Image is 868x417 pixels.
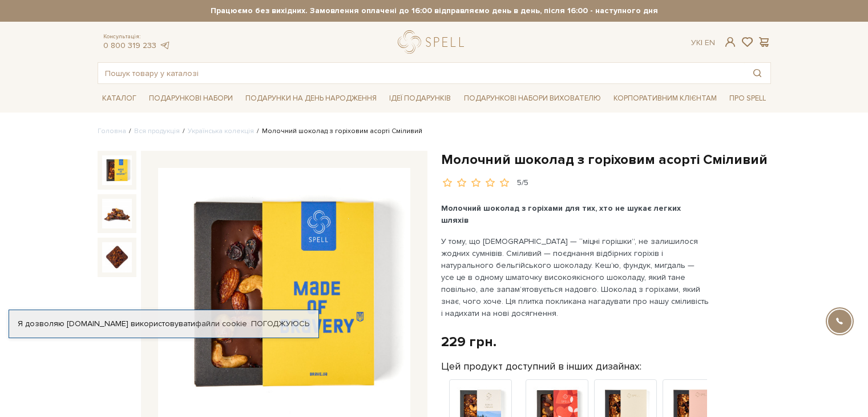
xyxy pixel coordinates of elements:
[144,90,237,107] a: Подарункові набори
[98,90,141,107] a: Каталог
[744,63,770,83] button: Пошук товару у каталозі
[385,90,455,107] a: Ідеї подарунків
[691,38,715,48] div: Ук
[98,63,744,83] input: Пошук товару у каталозі
[251,319,309,329] a: Погоджуюсь
[103,41,156,50] a: 0 800 319 233
[9,319,318,329] div: Я дозволяю [DOMAIN_NAME] використовувати
[254,126,422,137] li: Молочний шоколад з горіховим асорті Сміливий
[441,151,771,169] h1: Молочний шоколад з горіховим асорті Сміливий
[134,127,180,135] a: Вся продукція
[441,203,681,225] b: Молочний шоколад з горіхами для тих, хто не шукає легких шляхів
[398,30,469,54] a: logo
[102,199,132,228] img: Молочний шоколад з горіховим асорті Сміливий
[441,360,641,373] label: Цей продукт доступний в інших дизайнах:
[102,155,132,185] img: Молочний шоколад з горіховим асорті Сміливий
[195,319,247,328] a: файли cookie
[705,38,715,47] a: En
[188,127,254,135] a: Українська колекція
[241,90,381,107] a: Подарунки на День народження
[98,127,126,135] a: Головна
[517,178,528,189] div: 5/5
[609,89,721,108] a: Корпоративним клієнтам
[103,33,171,41] span: Консультація:
[159,41,171,50] a: telegram
[102,242,132,272] img: Молочний шоколад з горіховим асорті Сміливий
[459,89,605,108] a: Подарункові набори вихователю
[441,235,709,319] p: У тому, що [DEMOGRAPHIC_DATA] — “міцні горішки”, не залишилося жодних сумнівів. Сміливий — поєдна...
[725,90,770,107] a: Про Spell
[701,38,703,47] span: |
[441,333,496,351] div: 229 грн.
[98,6,771,16] strong: Працюємо без вихідних. Замовлення оплачені до 16:00 відправляємо день в день, після 16:00 - насту...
